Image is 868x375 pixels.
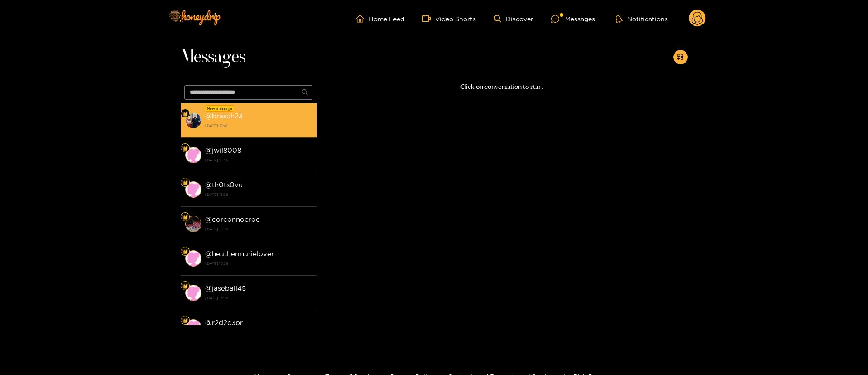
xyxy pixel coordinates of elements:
[205,284,246,292] strong: @ jaseball45
[181,46,245,68] span: Messages
[185,147,201,163] img: conversation
[551,14,595,24] div: Messages
[205,215,260,223] strong: @ corconnocroc
[298,85,312,100] button: search
[182,180,188,185] img: Fan Level
[205,181,243,189] strong: @ th0ts0vu
[185,285,201,301] img: conversation
[205,122,312,130] strong: [DATE] 21:01
[205,294,312,302] strong: [DATE] 15:38
[205,190,312,199] strong: [DATE] 15:38
[302,89,308,97] span: search
[182,318,188,323] img: Fan Level
[185,181,201,198] img: conversation
[494,15,533,23] a: Discover
[182,214,188,220] img: Fan Level
[206,105,234,112] div: New message
[182,111,188,117] img: Fan Level
[182,283,188,289] img: Fan Level
[205,319,243,326] strong: @ r2d2c3pr
[185,112,201,129] img: conversation
[356,15,369,23] span: home
[613,14,671,23] button: Notifications
[317,82,688,92] p: Click on conversation to start
[422,15,435,23] span: video-camera
[205,146,241,154] strong: @ jwil8008
[185,216,201,232] img: conversation
[205,225,312,233] strong: [DATE] 15:38
[356,15,404,23] a: Home Feed
[673,50,688,64] button: appstore-add
[182,249,188,254] img: Fan Level
[185,319,201,336] img: conversation
[205,250,274,258] strong: @ heathermarielover
[422,15,476,23] a: Video Shorts
[182,146,188,151] img: Fan Level
[185,250,201,267] img: conversation
[677,54,684,61] span: appstore-add
[205,156,312,164] strong: [DATE] 21:25
[205,259,312,268] strong: [DATE] 15:38
[205,112,243,120] strong: @ brasch23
